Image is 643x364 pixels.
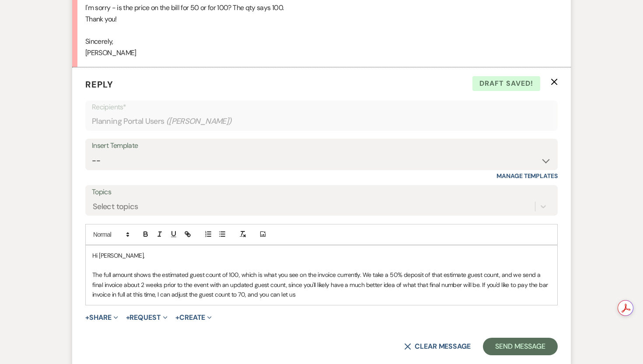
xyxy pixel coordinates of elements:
[92,101,551,113] p: Recipients*
[85,314,118,321] button: Share
[85,314,89,321] span: +
[472,76,540,91] span: Draft saved!
[166,115,232,127] span: ( [PERSON_NAME] )
[126,314,130,321] span: +
[483,338,558,355] button: Send Message
[92,186,551,199] label: Topics
[92,251,551,260] p: Hi [PERSON_NAME],
[92,113,551,130] div: Planning Portal Users
[93,201,138,213] div: Select topics
[175,314,212,321] button: Create
[92,270,551,299] p: The full amount shows the estimated guest count of 100, which is what you see on the invoice curr...
[126,314,168,321] button: Request
[404,343,471,350] button: Clear message
[92,140,551,152] div: Insert Template
[496,172,558,180] a: Manage Templates
[175,314,179,321] span: +
[85,79,113,90] span: Reply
